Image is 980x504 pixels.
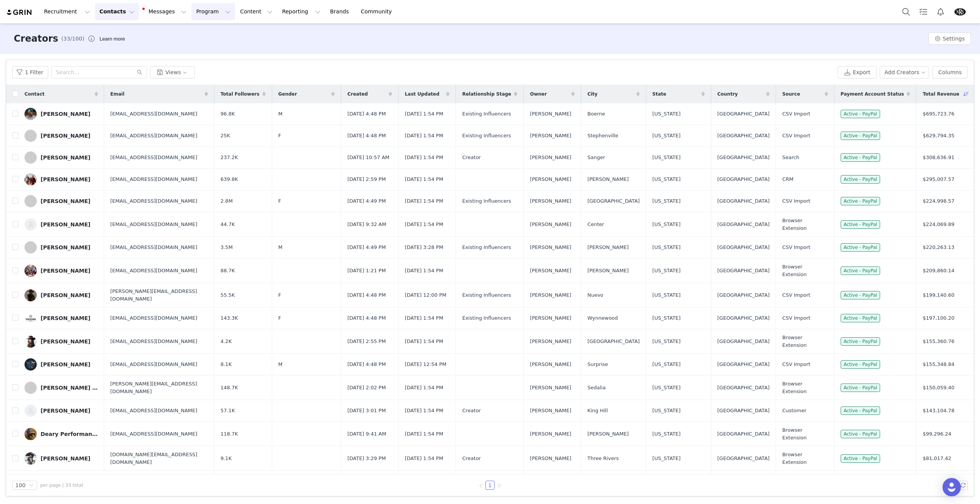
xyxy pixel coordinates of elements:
[587,91,597,98] span: City
[587,244,629,251] span: [PERSON_NAME]
[841,153,880,162] span: Active - PayPal
[405,267,443,275] span: [DATE] 1:54 PM
[717,455,770,462] span: [GEOGRAPHIC_DATA]
[41,408,90,414] div: [PERSON_NAME]
[587,110,605,118] span: Boerne
[717,154,770,161] span: [GEOGRAPHIC_DATA]
[652,384,681,392] span: [US_STATE]
[841,314,880,322] span: Active - PayPal
[278,91,297,98] span: Gender
[717,361,770,368] span: [GEOGRAPHIC_DATA]
[587,407,608,415] span: King Hill
[717,244,770,251] span: [GEOGRAPHIC_DATA]
[462,244,511,251] span: Existing Influencers
[347,110,385,118] span: [DATE] 4:48 PM
[12,66,48,78] button: 1 Filter
[220,154,238,161] span: 237.2K
[717,407,770,415] span: [GEOGRAPHIC_DATA]
[587,221,604,228] span: Center
[24,289,98,301] a: [PERSON_NAME]
[841,384,880,392] span: Active - PayPal
[652,154,681,161] span: [US_STATE]
[220,455,232,462] span: 9.1K
[15,481,26,489] div: 100
[782,334,828,349] span: Browser Extension
[347,91,367,98] span: Created
[530,267,571,275] span: [PERSON_NAME]
[278,314,281,322] span: F
[717,221,770,228] span: [GEOGRAPHIC_DATA]
[278,291,281,299] span: F
[278,361,283,368] span: M
[587,197,640,205] span: [GEOGRAPHIC_DATA]
[462,110,511,118] span: Existing Influencers
[530,197,571,205] span: [PERSON_NAME]
[24,405,37,417] img: placeholder-contacts.jpg
[652,430,681,438] span: [US_STATE]
[587,430,629,438] span: [PERSON_NAME]
[29,483,34,488] i: icon: down
[782,451,828,466] span: Browser Extension
[405,154,443,161] span: [DATE] 1:54 PM
[24,130,98,142] a: [PERSON_NAME]
[139,3,191,20] button: Messages
[782,426,828,441] span: Browser Extension
[347,197,385,205] span: [DATE] 4:49 PM
[530,110,571,118] span: [PERSON_NAME]
[782,197,810,205] span: CSV Import
[782,176,793,183] span: CRM
[462,314,511,322] span: Existing Influencers
[405,291,446,299] span: [DATE] 12:00 PM
[652,455,681,462] span: [US_STATE]
[347,430,386,438] span: [DATE] 9:41 AM
[915,3,932,20] a: Tasks
[14,32,58,46] h3: Creators
[486,481,494,489] a: 1
[110,338,197,345] span: [EMAIL_ADDRESS][DOMAIN_NAME]
[530,132,571,140] span: [PERSON_NAME]
[110,288,208,302] span: [PERSON_NAME][EMAIL_ADDRESS][DOMAIN_NAME]
[347,176,385,183] span: [DATE] 2:59 PM
[41,455,90,462] div: [PERSON_NAME]
[782,217,828,232] span: Browser Extension
[110,380,208,395] span: [PERSON_NAME][EMAIL_ADDRESS][DOMAIN_NAME]
[949,6,974,18] button: Profile
[278,3,325,20] button: Reporting
[587,176,629,183] span: [PERSON_NAME]
[652,291,681,299] span: [US_STATE]
[530,221,571,228] span: [PERSON_NAME]
[405,176,443,183] span: [DATE] 1:54 PM
[347,314,385,322] span: [DATE] 4:48 PM
[462,197,511,205] span: Existing Influencers
[41,133,90,139] div: [PERSON_NAME]
[110,154,197,161] span: [EMAIL_ADDRESS][DOMAIN_NAME]
[530,244,571,251] span: [PERSON_NAME]
[6,9,33,16] img: grin logo
[717,291,770,299] span: [GEOGRAPHIC_DATA]
[530,407,571,415] span: [PERSON_NAME]
[587,361,608,368] span: Surprise
[51,66,147,78] input: Search...
[41,198,90,204] div: [PERSON_NAME]
[717,176,770,183] span: [GEOGRAPHIC_DATA]
[191,3,235,20] button: Program
[462,132,511,140] span: Existing Influencers
[405,338,443,345] span: [DATE] 1:54 PM
[652,338,681,345] span: [US_STATE]
[110,244,197,251] span: [EMAIL_ADDRESS][DOMAIN_NAME]
[841,91,904,98] span: Payment Account Status
[24,382,98,394] a: [PERSON_NAME] [PERSON_NAME]
[220,291,235,299] span: 55.5K
[587,314,618,322] span: Wynnewood
[220,314,238,322] span: 143.3K
[39,3,95,20] button: Recruitment
[41,361,90,367] div: [PERSON_NAME]
[932,3,949,20] button: Notifications
[220,267,235,275] span: 88.7K
[356,3,400,20] a: Community
[841,243,880,252] span: Active - PayPal
[530,455,571,462] span: [PERSON_NAME]
[405,384,443,392] span: [DATE] 1:54 PM
[405,455,443,462] span: [DATE] 1:54 PM
[462,91,511,98] span: Relationship Stage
